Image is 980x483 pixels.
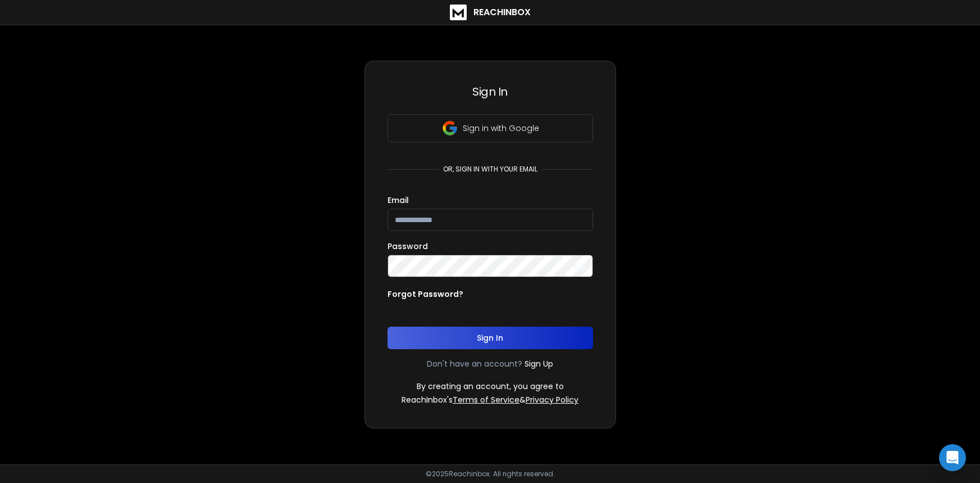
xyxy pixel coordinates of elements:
[388,196,409,204] label: Email
[439,165,542,174] p: or, sign in with your email
[525,358,553,369] a: Sign Up
[427,358,522,369] p: Don't have an account?
[402,394,578,405] p: ReachInbox's &
[388,84,593,100] h3: Sign In
[453,394,519,405] a: Terms of Service
[473,6,531,19] h1: ReachInbox
[426,470,555,479] p: © 2025 Reachinbox. All rights reserved.
[388,242,428,250] label: Password
[939,444,966,471] div: Open Intercom Messenger
[388,288,463,300] p: Forgot Password?
[388,114,593,142] button: Sign in with Google
[450,4,531,20] a: ReachInbox
[388,327,593,349] button: Sign In
[450,4,467,20] img: logo
[526,394,578,405] a: Privacy Policy
[463,123,539,134] p: Sign in with Google
[417,381,564,392] p: By creating an account, you agree to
